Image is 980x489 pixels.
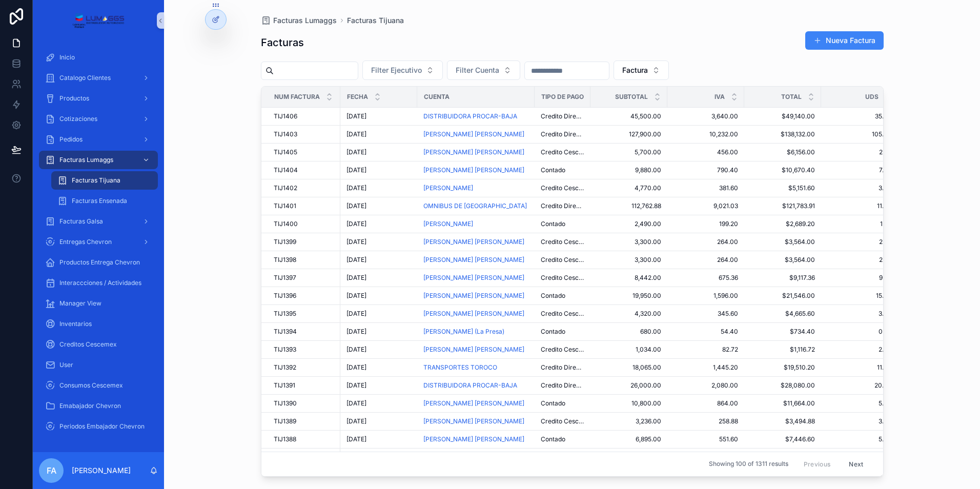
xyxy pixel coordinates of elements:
a: 127,900.00 [597,130,661,138]
a: [PERSON_NAME] [PERSON_NAME] [423,148,528,156]
a: 1,445.20 [673,363,738,372]
a: 0.50 [827,328,892,336]
span: $3,564.00 [750,238,815,246]
a: 680.00 [597,328,661,336]
a: 381.60 [673,184,738,192]
a: [DATE] [346,148,411,156]
a: 112,762.88 [597,202,661,210]
span: Cotizaciones [59,115,97,123]
button: Select Button [447,60,520,80]
a: [PERSON_NAME] [PERSON_NAME] [423,130,528,138]
a: $10,670.40 [750,166,815,174]
a: 3,300.00 [597,238,661,246]
a: 3,300.00 [597,256,661,264]
span: [DATE] [346,363,366,372]
span: Facturas Lumaggs [59,156,113,164]
a: $734.40 [750,328,815,336]
span: Inventarios [59,320,92,328]
a: TIJ1406 [274,112,334,120]
span: 9,021.03 [673,202,738,210]
a: 45,500.00 [597,112,661,120]
a: [DATE] [346,220,411,228]
a: [DATE] [346,112,411,120]
span: Inicio [59,53,75,62]
span: TIJ1394 [274,328,297,336]
a: 1.50 [827,220,892,228]
a: $3,564.00 [750,256,815,264]
span: Contado [541,292,565,300]
span: TIJ1404 [274,166,298,174]
a: [PERSON_NAME] [PERSON_NAME] [423,256,524,264]
span: $6,156.00 [750,148,815,156]
a: Inventarios [39,315,158,333]
span: TIJ1403 [274,130,297,138]
span: [PERSON_NAME] [PERSON_NAME] [423,148,524,156]
a: Productos Entrega Chevron [39,253,158,272]
span: TIJ1405 [274,148,297,156]
a: Pedidos [39,130,158,149]
span: 2.00 [827,345,892,354]
span: TIJ1399 [274,238,296,246]
a: TIJ1397 [274,274,334,282]
span: $138,132.00 [750,130,815,138]
span: 199.20 [673,220,738,228]
span: 18,065.00 [597,363,661,372]
a: OMNIBUS DE [GEOGRAPHIC_DATA] [423,202,527,210]
a: 10,232.00 [673,130,738,138]
span: [DATE] [346,130,366,138]
a: Credito Cescemex [541,310,584,318]
a: [PERSON_NAME] [PERSON_NAME] [423,292,528,300]
span: Credito Directo [541,202,584,210]
a: 15.00 [827,292,892,300]
img: App logo [72,12,124,29]
a: 345.60 [673,310,738,318]
span: 2.50 [827,238,892,246]
span: TIJ1396 [274,292,296,300]
span: Contado [541,220,565,228]
a: TIJ1402 [274,184,334,192]
a: TIJ1396 [274,292,334,300]
span: [PERSON_NAME] [423,220,473,228]
span: User [59,361,73,369]
span: [PERSON_NAME] [PERSON_NAME] [423,130,524,138]
a: Catalogo Clientes [39,69,158,87]
a: Credito Cescemex [541,184,584,192]
span: Facturas Ensenada [72,197,127,205]
span: [PERSON_NAME] [PERSON_NAME] [423,238,524,246]
span: 9,880.00 [597,166,661,174]
a: OMNIBUS DE [GEOGRAPHIC_DATA] [423,202,528,210]
a: DISTRIBUIDORA PROCAR-BAJA [423,112,528,120]
a: [DATE] [346,292,411,300]
a: [PERSON_NAME] [PERSON_NAME] [423,274,524,282]
span: $1,116.72 [750,345,815,354]
a: User [39,356,158,374]
span: $21,546.00 [750,292,815,300]
a: 3.00 [827,310,892,318]
span: 1,034.00 [597,345,661,354]
span: TIJ1400 [274,220,298,228]
a: Contado [541,166,584,174]
a: 2.50 [827,148,892,156]
a: 4,770.00 [597,184,661,192]
button: Select Button [614,60,669,80]
span: [DATE] [346,345,366,354]
span: 3.00 [827,184,892,192]
span: 264.00 [673,256,738,264]
a: [PERSON_NAME] [PERSON_NAME] [423,292,524,300]
span: [DATE] [346,256,366,264]
a: 19,950.00 [597,292,661,300]
a: 3,640.00 [673,112,738,120]
a: Credito Cescemex [541,274,584,282]
div: scrollable content [33,41,164,449]
span: Facturas Tijuana [72,176,120,185]
a: Entregas Chevron [39,233,158,251]
span: [PERSON_NAME] [PERSON_NAME] [423,345,524,354]
a: [PERSON_NAME] (La Presa) [423,328,504,336]
a: TIJ1403 [274,130,334,138]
